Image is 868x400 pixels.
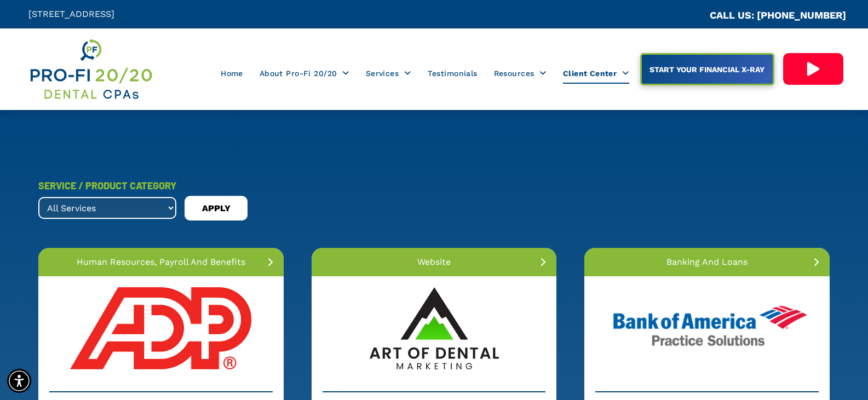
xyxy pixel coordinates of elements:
[358,63,419,84] a: Services
[7,369,31,393] div: Accessibility Menu
[555,63,637,84] a: Client Center
[710,9,846,21] a: CALL US: [PHONE_NUMBER]
[202,200,231,217] span: APPLY
[646,60,768,79] span: START YOUR FINANCIAL X-RAY
[251,63,358,84] a: About Pro-Fi 20/20
[28,37,153,102] img: Get Dental CPA Consulting, Bookkeeping, & Bank Loans
[419,63,486,84] a: Testimonials
[486,63,555,84] a: Resources
[640,53,774,85] a: START YOUR FINANCIAL X-RAY
[38,176,176,195] div: SERVICE / PRODUCT CATEGORY
[212,63,251,84] a: Home
[28,9,114,19] span: [STREET_ADDRESS]
[663,10,710,21] span: CA::CALLC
